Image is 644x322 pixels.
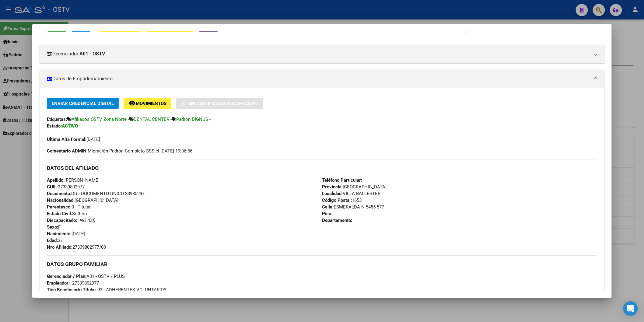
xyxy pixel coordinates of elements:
[72,117,129,122] span: Afiliados OSTV Zona Norte -
[134,117,172,122] span: DENTAL CENTER -
[47,287,97,292] strong: Tipo Beneficiario Titular:
[47,191,71,196] strong: Documento:
[322,218,352,223] strong: Departamento:
[47,244,72,250] strong: Nro Afiliado:
[124,98,171,109] button: Movimientos
[322,191,380,196] span: VILLA BALLESTER
[40,70,604,88] mat-expansion-panel-header: Datos de Empadronamiento
[79,218,95,223] i: NO (00)
[47,231,85,236] span: [DATE]
[322,204,334,210] strong: Calle:
[79,50,105,58] strong: A01 - OSTV
[322,198,352,203] strong: Código Postal:
[47,224,61,230] span: F
[47,184,85,190] span: 27339802977
[176,98,263,109] button: Sin Certificado Discapacidad
[623,301,638,316] div: Open Intercom Messenger
[47,231,72,236] strong: Nacimiento:
[47,137,100,142] span: [DATE]
[47,98,119,109] button: Enviar Credencial Digital
[47,177,100,183] span: [PERSON_NAME]
[322,177,362,183] strong: Teléfono Particular:
[47,274,86,279] strong: Gerenciador / Plan:
[136,101,166,107] span: Movimientos
[47,123,62,129] strong: Estado:
[47,211,72,216] strong: Estado Civil:
[223,20,266,32] button: Organismos Ext.
[47,204,91,210] span: 0 - Titular
[47,238,58,243] strong: Edad:
[176,117,211,122] span: Padron DIGNUS -
[47,191,145,196] span: DU - DOCUMENTO UNICO 33980297
[47,137,86,142] strong: Última Alta Formal:
[128,100,136,107] mat-icon: remove_red_eye
[47,50,590,58] mat-panel-title: Gerenciador:
[47,238,63,243] span: 37
[47,261,597,268] h3: DATOS GRUPO FAMILIAR
[47,148,192,154] span: Migración Padrón Completo SSS el [DATE] 19:36:56
[322,184,343,190] strong: Provincia:
[322,204,384,210] span: ESMERALDA N 5455 577
[322,191,343,196] strong: Localidad:
[47,177,65,183] strong: Apellido:
[72,280,99,286] div: 27339802977
[47,280,70,286] strong: Empleador:
[47,274,125,279] span: A01 - OSTV / PLUS
[47,75,590,82] mat-panel-title: Datos de Empadronamiento
[47,165,597,171] h3: DATOS DEL AFILIADO
[47,204,72,210] strong: Parentesco:
[47,198,118,203] span: [GEOGRAPHIC_DATA]
[188,101,258,107] span: Sin Certificado Discapacidad
[322,184,387,190] span: [GEOGRAPHIC_DATA]
[47,224,58,230] strong: Sexo:
[47,198,75,203] strong: Nacionalidad:
[322,211,332,216] strong: Piso:
[62,123,78,129] strong: ACTIVO
[47,218,77,223] strong: Discapacitado:
[47,148,88,154] strong: Comentario ADMIN:
[40,45,604,63] mat-expansion-panel-header: Gerenciador:A01 - OSTV
[47,211,87,216] span: Soltero
[47,117,67,122] strong: Etiquetas:
[322,198,362,203] span: 1653
[47,244,106,250] span: 27339802977/00
[52,101,114,107] span: Enviar Credencial Digital
[47,184,58,190] strong: CUIL:
[47,287,166,292] span: 03 - ADHERENTES VOLUNTARIOS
